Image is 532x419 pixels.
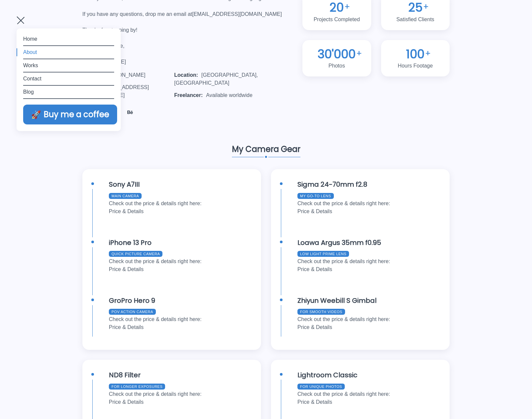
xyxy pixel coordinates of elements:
p: Hours Footage [388,62,443,70]
a: About [23,48,114,56]
a: Price & Details [109,209,144,214]
li: Available worldwide [174,91,292,99]
p: Check out the price & details right here: [109,200,201,215]
p: Check out the price & details right here: [297,390,390,406]
span: Location: [174,72,198,78]
h5: iPhone 13 Pro [109,237,201,248]
p: Check out the price & details right here: [109,257,201,273]
p: Check out the price & details right here: [297,315,390,331]
h5: Zhiyun Weebill S Gimbal [297,295,390,306]
p: Check out the price & details right here: [109,390,201,406]
small: FOR UNIQUE PHOTOS [297,384,345,390]
p: Satisfied Clients [388,16,443,23]
a: Price & Details [109,266,144,272]
li: [GEOGRAPHIC_DATA], [GEOGRAPHIC_DATA] [174,71,292,87]
small: MAIN CAMERA [109,193,142,199]
h5: GroPro Hero 9 [109,295,201,306]
a: Blog [23,88,114,96]
p: Check out the price & details right here: [297,200,390,215]
li: [EMAIL_ADDRESS][DOMAIN_NAME] [82,83,174,99]
h5: Loawa Argus 35mm f0.95 [297,237,390,248]
a: Price & Details [297,209,332,214]
small: FOR SMOOTH VIDEOS [297,309,345,315]
li: [PERSON_NAME] [82,71,174,79]
small: FOR LONGER EXPOSURES [109,384,165,390]
small: LOW LIGHT PRIME LENS [297,251,349,257]
a: Home [23,35,114,43]
p: Check out the price & details right here: [297,257,390,273]
h5: ND8 Filter [109,370,201,380]
a: 🚀Buy me a coffee [23,105,117,124]
a: Contact [23,75,114,83]
h5: Sigma 24-70mm f2.8 [297,179,390,190]
a: Price & Details [297,399,332,405]
small: QUICK PICTURE CAMERA [109,251,162,257]
a: Works [23,62,114,70]
p: Projects Completed [309,16,365,23]
p: Photos [309,62,365,70]
a: Price & Details [297,266,332,272]
a: Price & Details [109,399,144,405]
span: Freelancer: [174,92,203,98]
a: [EMAIL_ADDRESS][DOMAIN_NAME] [192,11,282,17]
a: Price & Details [297,324,332,330]
p: Check out the price & details right here: [109,315,201,331]
small: POV ACTION CAMERA [109,309,156,315]
small: MY GO-TO LENS [297,193,334,199]
h2: 30'000 [309,47,365,62]
h5: Lightroom Classic [297,370,390,380]
h2: 100 [388,47,443,62]
h5: Sony A7III [109,179,201,190]
a: Price & Details [109,324,144,330]
h4: My Camera Gear [232,143,300,156]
